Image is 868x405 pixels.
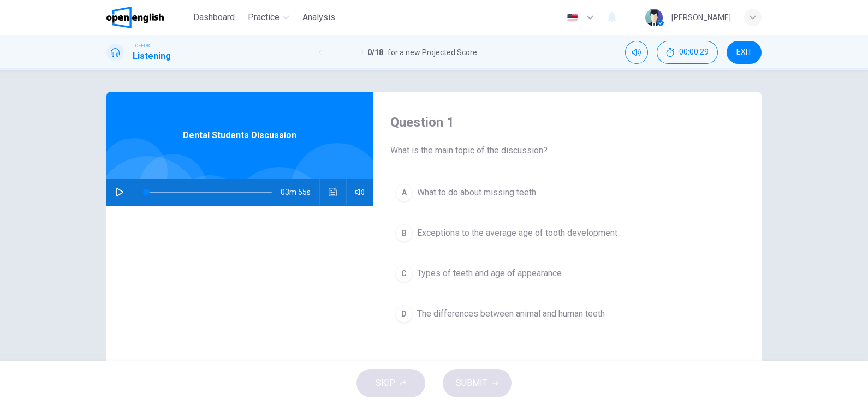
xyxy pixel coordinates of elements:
button: EXIT [727,41,762,64]
div: C [395,265,413,282]
span: What is the main topic of the discussion? [390,144,744,157]
h1: Listening [133,50,171,63]
button: 00:00:29 [657,41,718,64]
a: OpenEnglish logo [106,7,189,28]
button: Practice [243,8,294,27]
span: Dental Students Discussion [183,129,296,142]
div: D [395,305,413,323]
span: EXIT [736,48,752,57]
span: 0 / 18 [367,46,383,59]
span: Types of teeth and age of appearance [417,267,562,280]
span: for a new Projected Score [388,46,477,59]
img: OpenEnglish logo [106,7,164,28]
button: Click to see the audio transcription [324,179,342,205]
img: en [566,14,579,22]
span: What to do about missing teeth [417,186,536,199]
button: BExceptions to the average age of tooth development [390,219,744,247]
span: Exceptions to the average age of tooth development [417,227,617,240]
div: Mute [625,41,648,64]
button: Dashboard [189,8,239,27]
button: DThe differences between animal and human teeth [390,300,744,327]
button: CTypes of teeth and age of appearance [390,260,744,287]
span: Dashboard [193,11,235,24]
div: [PERSON_NAME] [671,11,731,24]
button: AWhat to do about missing teeth [390,179,744,206]
span: TOEFL® [133,42,150,50]
h4: Question 1 [390,114,744,131]
div: Hide [657,41,718,64]
div: A [395,184,413,201]
div: B [395,224,413,242]
button: Analysis [298,8,340,27]
span: Analysis [302,11,335,24]
span: 00:00:29 [679,48,709,57]
span: The differences between animal and human teeth [417,307,605,320]
img: Profile picture [645,9,663,26]
span: Practice [248,11,280,24]
span: 03m 55s [281,179,319,205]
